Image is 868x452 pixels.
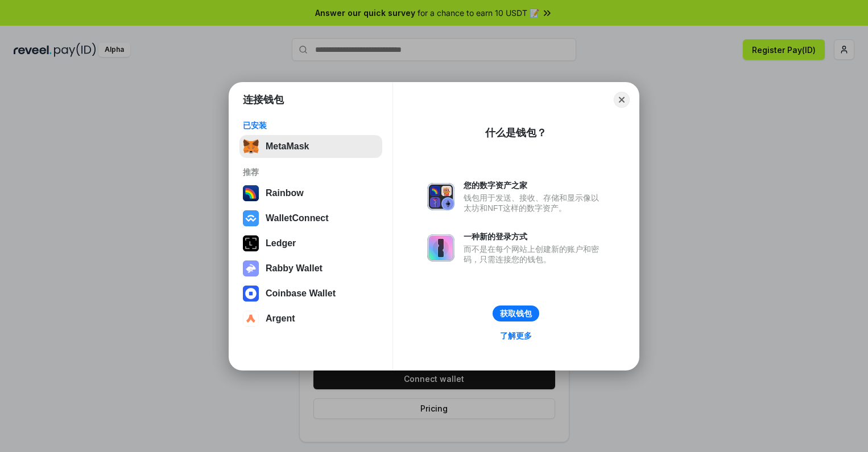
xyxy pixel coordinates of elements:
img: svg+xml,%3Csvg%20width%3D%22120%22%20height%3D%22120%22%20viewBox%3D%220%200%20120%20120%22%20fil... [243,185,259,201]
h1: 连接钱包 [243,93,284,107]
button: Ledger [239,232,382,255]
div: 钱包用于发送、接收、存储和显示像以太坊和NFT这样的数字资产。 [464,193,605,213]
img: svg+xml,%3Csvg%20xmlns%3D%22http%3A%2F%2Fwww.w3.org%2F2000%2Fsvg%22%20width%3D%2228%22%20height%3... [243,235,259,251]
div: Coinbase Wallet [266,288,336,299]
div: 了解更多 [500,331,532,341]
button: WalletConnect [239,207,382,230]
div: 您的数字资产之家 [464,180,605,190]
img: svg+xml,%3Csvg%20width%3D%2228%22%20height%3D%2228%22%20viewBox%3D%220%200%2028%2028%22%20fill%3D... [243,311,259,327]
div: MetaMask [266,141,309,152]
div: Rainbow [266,188,304,198]
button: 获取钱包 [493,306,539,321]
div: 一种新的登录方式 [464,231,605,242]
img: svg+xml,%3Csvg%20width%3D%2228%22%20height%3D%2228%22%20viewBox%3D%220%200%2028%2028%22%20fill%3D... [243,286,259,302]
button: Rabby Wallet [239,257,382,280]
div: Argent [266,313,295,324]
div: WalletConnect [266,213,329,223]
div: 推荐 [243,167,379,177]
img: svg+xml,%3Csvg%20xmlns%3D%22http%3A%2F%2Fwww.w3.org%2F2000%2Fsvg%22%20fill%3D%22none%22%20viewBox... [243,260,259,276]
button: Rainbow [239,182,382,205]
img: svg+xml,%3Csvg%20xmlns%3D%22http%3A%2F%2Fwww.w3.org%2F2000%2Fsvg%22%20fill%3D%22none%22%20viewBox... [427,234,454,262]
a: 了解更多 [493,328,539,343]
img: svg+xml,%3Csvg%20fill%3D%22none%22%20height%3D%2233%22%20viewBox%3D%220%200%2035%2033%22%20width%... [243,139,259,154]
div: Rabby Wallet [266,263,323,274]
div: 已安装 [243,120,379,131]
button: Coinbase Wallet [239,282,382,305]
div: 而不是在每个网站上创建新的账户和密码，只需连接您的钱包。 [464,244,605,264]
img: svg+xml,%3Csvg%20xmlns%3D%22http%3A%2F%2Fwww.w3.org%2F2000%2Fsvg%22%20fill%3D%22none%22%20viewBox... [427,183,454,210]
button: Close [614,92,630,108]
div: 什么是钱包？ [485,126,547,140]
img: svg+xml,%3Csvg%20width%3D%2228%22%20height%3D%2228%22%20viewBox%3D%220%200%2028%2028%22%20fill%3D... [243,210,259,226]
button: Argent [239,307,382,330]
button: MetaMask [239,135,382,158]
div: Ledger [266,238,296,249]
div: 获取钱包 [500,308,532,319]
